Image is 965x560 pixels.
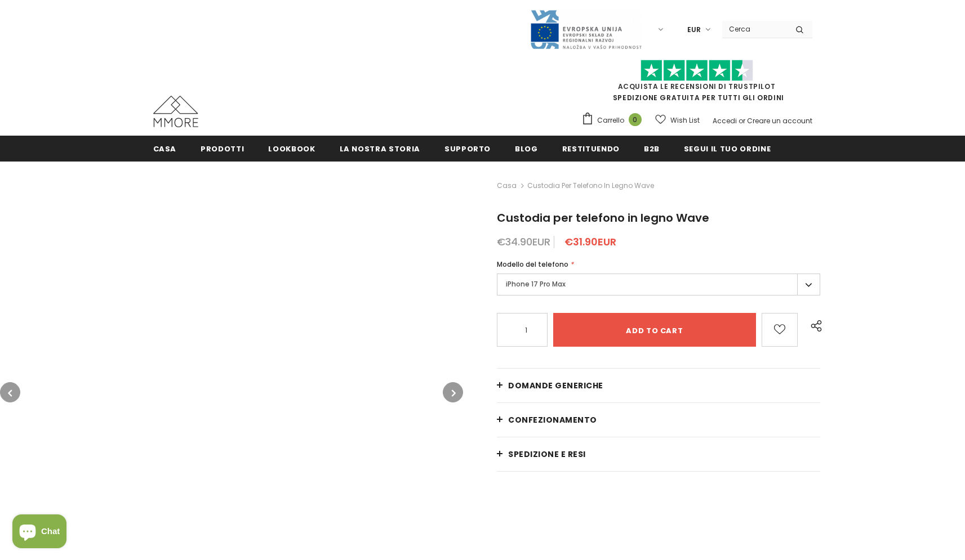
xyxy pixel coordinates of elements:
[684,144,771,154] span: Segui il tuo ordine
[553,313,755,347] input: Add to cart
[444,136,491,161] a: supporto
[9,514,70,551] inbox-online-store-chat: Shopify online store chat
[684,136,771,161] a: Segui il tuo ordine
[562,144,620,154] span: Restituendo
[268,136,315,161] a: Lookbook
[581,112,647,129] a: Carrello 0
[527,179,654,192] span: Custodia per telefono in legno Wave
[508,414,597,425] span: CONFEZIONAMENTO
[497,274,820,295] label: iPhone 17 Pro Max
[497,403,820,437] a: CONFEZIONAMENTO
[655,110,700,130] a: Wish List
[497,437,820,471] a: Spedizione e resi
[497,210,709,226] span: Custodia per telefono in legno Wave
[687,24,701,35] span: EUR
[201,136,244,161] a: Prodotti
[530,9,642,50] img: Javni Razpis
[722,21,787,37] input: Search Site
[747,116,812,126] a: Creare un account
[153,96,198,127] img: Casi MMORE
[497,179,517,192] a: Casa
[497,369,820,402] a: Domande generiche
[340,144,420,154] span: La nostra storia
[153,144,177,154] span: Casa
[497,235,550,249] span: €34.90EUR
[153,136,177,161] a: Casa
[641,60,753,82] img: Fidati di Pilot Stars
[713,116,737,126] a: Accedi
[201,144,244,154] span: Prodotti
[497,259,568,269] span: Modello del telefono
[515,144,538,154] span: Blog
[739,116,745,126] span: or
[644,144,660,154] span: B2B
[515,136,538,161] a: Blog
[530,24,642,34] a: Javni Razpis
[670,115,700,126] span: Wish List
[564,235,616,249] span: €31.90EUR
[562,136,620,161] a: Restituendo
[340,136,420,161] a: La nostra storia
[268,144,315,154] span: Lookbook
[644,136,660,161] a: B2B
[581,65,812,102] span: SPEDIZIONE GRATUITA PER TUTTI GLI ORDINI
[597,115,624,126] span: Carrello
[629,113,642,126] span: 0
[618,82,776,91] a: Acquista le recensioni di TrustPilot
[508,449,586,460] span: Spedizione e resi
[508,380,603,391] span: Domande generiche
[444,144,491,154] span: supporto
